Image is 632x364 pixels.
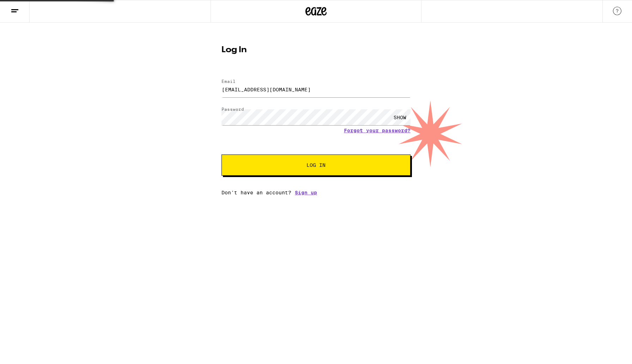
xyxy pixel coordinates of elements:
button: Log In [221,154,411,176]
div: Don't have an account? [221,190,411,195]
span: Log In [306,163,326,168]
div: SHOW [389,109,411,125]
a: Forgot your password? [344,128,411,133]
input: Email [221,81,411,97]
h1: Log In [221,46,411,54]
label: Email [221,79,236,84]
label: Password [221,107,244,111]
a: Sign up [295,190,317,195]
